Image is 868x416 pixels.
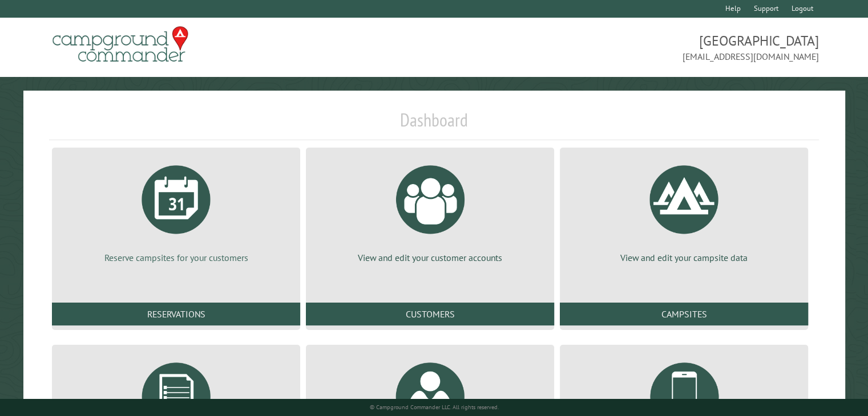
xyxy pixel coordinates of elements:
span: [GEOGRAPHIC_DATA] [EMAIL_ADDRESS][DOMAIN_NAME] [434,31,819,63]
h1: Dashboard [49,109,819,140]
a: Reservations [52,303,300,325]
a: Customers [306,303,554,325]
img: Campground Commander [49,22,192,67]
small: © Campground Commander LLC. All rights reserved. [370,403,499,411]
a: Campsites [560,303,808,325]
a: View and edit your campsite data [574,157,794,264]
a: Reserve campsites for your customers [66,157,286,264]
p: View and edit your customer accounts [320,251,540,264]
a: View and edit your customer accounts [320,157,540,264]
p: View and edit your campsite data [574,251,794,264]
p: Reserve campsites for your customers [66,251,286,264]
